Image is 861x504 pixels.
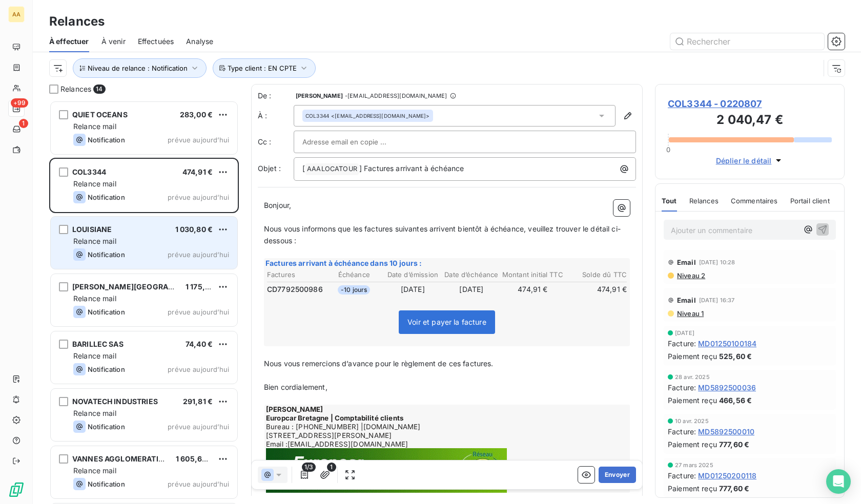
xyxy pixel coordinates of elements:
button: Niveau de relance : Notification [73,58,207,78]
span: 1 030,80 € [175,225,213,234]
span: Objet : [258,164,281,173]
span: NOVATECH INDUSTRIES [72,397,158,406]
span: Type client : EN CPTE [228,64,297,72]
span: COL3344 - 0220807 [668,97,832,111]
span: Paiement reçu [668,483,717,494]
span: Relance mail [73,237,116,245]
span: [PERSON_NAME][GEOGRAPHIC_DATA] [72,282,210,291]
span: 1 605,60 € [176,454,214,463]
span: prévue aujourd’hui [168,480,229,488]
span: prévue aujourd’hui [168,308,229,316]
th: Solde dû TTC [565,269,627,280]
span: De : [258,91,294,101]
span: Relance mail [73,122,116,131]
th: Date d’échéance [443,269,501,280]
span: Voir et payer la facture [399,310,495,334]
span: 291,81 € [183,397,213,406]
span: Facture : [668,470,696,481]
span: Relance mail [73,466,116,475]
button: Déplier le détail [713,155,787,166]
span: Notification [88,250,125,259]
span: ] Factures arrivant à échéance [359,164,464,173]
span: Relance mail [73,294,116,303]
span: Paiement reçu [668,439,717,450]
span: Nous vous informons que les factures suivantes arrivent bientôt à échéance, veuillez trouver le d... [264,224,621,245]
span: Facture : [668,426,696,437]
input: Adresse email en copie ... [302,134,413,150]
span: Relance mail [73,409,116,417]
td: [DATE] [384,284,442,295]
span: 777,60 € [719,483,749,494]
span: [DATE] [675,330,694,336]
span: Factures arrivant à échéance dans 10 jours : [265,259,422,267]
div: AA [8,6,25,23]
span: prévue aujourd’hui [168,423,229,431]
span: 777,60 € [719,439,749,450]
span: 28 avr. 2025 [675,374,710,380]
th: Montant initial TTC [501,269,564,280]
span: 14 [93,85,105,94]
span: 1 [327,463,336,472]
span: MD01250100184 [698,338,756,349]
span: Nous vous remercions d’avance pour le règlement de ces factures. [264,359,494,368]
span: [ [302,164,305,173]
span: +99 [11,98,28,108]
span: BARILLEC SAS [72,340,124,348]
td: [DATE] [443,284,501,295]
span: Niveau de relance : Notification [88,64,188,72]
span: Bonjour, [264,201,291,209]
span: LOUISIANE [72,225,112,234]
span: AAALOCATOUR [305,163,359,175]
label: À : [258,111,294,121]
span: MD01250200118 [698,470,756,481]
span: 1/3 [302,463,316,472]
span: 525,60 € [719,351,752,362]
span: Relances [689,197,719,205]
span: Déplier le détail [716,155,772,166]
span: prévue aujourd’hui [168,193,229,201]
span: Notification [88,308,125,316]
td: 474,91 € [565,284,627,295]
span: Commentaires [731,197,778,205]
span: 1 [19,119,28,128]
span: Notification [88,480,125,488]
span: Niveau 2 [676,271,705,280]
div: grid [49,100,239,504]
span: Email [677,296,696,304]
th: Date d’émission [384,269,442,280]
span: prévue aujourd’hui [168,136,229,144]
td: 474,91 € [501,284,564,295]
label: Cc : [258,137,294,147]
span: 474,91 € [182,167,213,176]
th: Factures [266,269,324,280]
span: prévue aujourd’hui [168,365,229,373]
span: Niveau 1 [676,309,704,318]
span: prévue aujourd’hui [168,250,229,259]
span: Analyse [186,36,213,47]
span: Portail client [790,197,830,205]
img: Logo LeanPay [8,481,25,498]
span: [PERSON_NAME] [296,93,343,99]
span: Bien cordialement, [264,383,327,391]
span: Facture : [668,338,696,349]
span: MD5892500010 [698,426,754,437]
th: Échéance [325,269,383,280]
button: Type client : EN CPTE [213,58,316,78]
span: MD5892500036 [698,382,756,393]
span: Relance mail [73,351,116,360]
span: 74,40 € [186,340,213,348]
span: CD7792500986 [267,284,323,295]
span: Notification [88,136,125,144]
button: Envoyer [599,467,636,483]
h3: 2 040,47 € [668,111,832,131]
span: 283,00 € [180,110,213,119]
span: QUIET OCEANS [72,110,128,119]
div: Open Intercom Messenger [826,469,851,494]
span: Paiement reçu [668,351,717,362]
span: À venir [101,36,126,47]
span: COL3344 [72,167,106,176]
span: Notification [88,423,125,431]
span: Notification [88,193,125,201]
span: 466,56 € [719,395,752,406]
span: Effectuées [138,36,174,47]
